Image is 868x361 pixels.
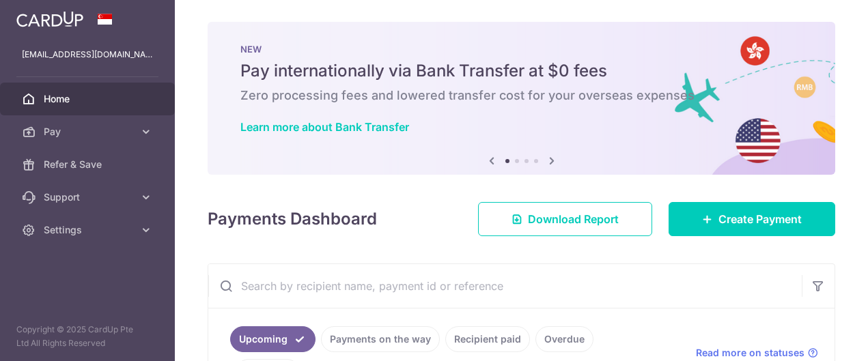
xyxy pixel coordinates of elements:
h5: Pay internationally via Bank Transfer at $0 fees [240,60,802,82]
span: Settings [44,223,134,237]
span: Create Payment [718,211,802,227]
input: Search by recipient name, payment id or reference [208,264,802,308]
p: [EMAIL_ADDRESS][DOMAIN_NAME] [22,48,153,61]
span: Refer & Save [44,158,134,171]
h4: Payments Dashboard [208,207,377,231]
a: Payments on the way [321,326,440,352]
span: Read more on statuses [696,346,804,360]
a: Upcoming [230,326,316,352]
p: NEW [240,44,802,55]
img: CardUp [16,11,83,27]
a: Download Report [478,202,652,236]
a: Recipient paid [445,326,530,352]
h6: Zero processing fees and lowered transfer cost for your overseas expenses [240,87,802,104]
a: Read more on statuses [696,346,818,360]
span: Support [44,190,134,204]
span: Home [44,92,134,106]
span: Pay [44,125,134,139]
a: Overdue [535,326,593,352]
a: Learn more about Bank Transfer [240,120,409,134]
span: Download Report [528,211,619,227]
img: Bank transfer banner [208,22,835,175]
a: Create Payment [669,202,835,236]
